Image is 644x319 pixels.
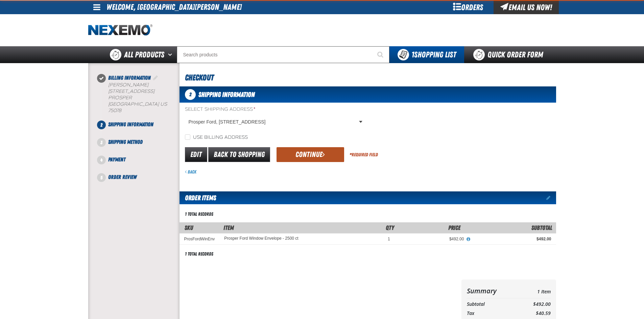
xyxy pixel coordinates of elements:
span: Checkout [185,73,214,82]
bdo: 75078 [108,108,121,113]
span: All Products [124,49,164,61]
span: Shipping Information [198,90,255,99]
a: Edit Billing Information [152,75,159,81]
th: Summary [467,285,515,297]
td: ProsFordWinEnv [180,233,220,244]
button: Continue [277,147,344,162]
td: $492.00 [515,300,550,309]
div: Required Field [350,152,378,158]
span: 2 [185,89,196,100]
a: Back to Shopping [208,147,270,162]
a: Home [88,24,152,36]
td: $40.59 [515,309,550,318]
div: 1 total records [185,251,213,257]
a: Edit items [546,195,556,200]
button: Open All Products pages [166,46,177,63]
a: Quick Order Form [464,46,556,63]
span: 5 [97,173,106,182]
span: 1 [388,237,390,241]
span: 2 [97,121,106,129]
span: US [160,101,167,107]
button: View All Prices for Prosper Ford Window Envelope - 2500 ct [464,236,473,242]
span: Billing Information [108,75,151,81]
label: Select Shipping Address [185,106,365,113]
span: Price [448,224,460,231]
li: Billing Information. Step 1 of 5. Completed [101,74,180,121]
div: $492.00 [473,236,551,242]
a: Back [185,169,196,175]
th: Tax [467,309,515,318]
div: $492.00 [400,236,464,242]
h2: Order Items [180,191,216,204]
span: Payment [108,156,125,163]
input: Search [177,46,389,63]
span: Order Review [108,174,137,180]
span: Shopping List [411,50,456,59]
div: 1 total records [185,211,213,217]
span: Item [223,224,234,231]
li: Payment. Step 4 of 5. Not Completed [101,156,180,173]
nav: Checkout steps. Current step is Shipping Information. Step 2 of 5 [96,74,180,181]
td: 1 Item [515,285,550,297]
input: Use billing address [185,134,190,140]
a: Prosper Ford Window Envelope - 2500 ct [224,236,298,241]
span: 4 [97,156,106,164]
img: Nexemo logo [88,24,152,36]
li: Shipping Information. Step 2 of 5. Not Completed [101,121,180,138]
li: Order Review. Step 5 of 5. Not Completed [101,173,180,181]
th: Subtotal [467,300,515,309]
a: SKU [185,224,193,231]
a: Edit [185,147,207,162]
span: [GEOGRAPHIC_DATA] [108,101,159,107]
span: 3 [97,138,106,147]
button: You have 1 Shopping List. Open to view details [389,46,464,63]
span: [PERSON_NAME] [108,82,148,88]
span: Prosper Ford, [STREET_ADDRESS] [189,118,358,126]
span: Shipping Method [108,139,143,145]
span: Qty [386,224,394,231]
li: Shipping Method. Step 3 of 5. Not Completed [101,138,180,156]
button: Start Searching [373,46,389,63]
span: Shipping Information [108,121,153,128]
span: Subtotal [531,224,552,231]
span: [STREET_ADDRESS] [108,88,154,94]
span: PROSPER [108,95,132,101]
label: Use billing address [185,134,248,141]
strong: 1 [411,50,414,59]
